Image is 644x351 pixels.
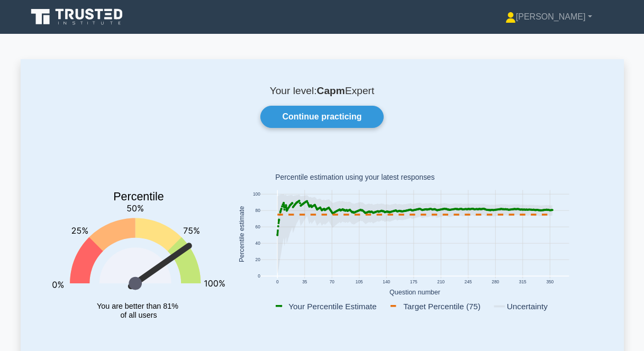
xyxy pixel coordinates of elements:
[519,279,526,284] text: 315
[46,85,598,97] p: Your level: Expert
[492,279,499,284] text: 280
[355,279,362,284] text: 105
[97,302,178,310] tspan: You are better than 81%
[317,85,345,96] b: Capm
[275,173,434,182] text: Percentile estimation using your latest responses
[480,6,618,27] a: [PERSON_NAME]
[410,279,417,284] text: 175
[255,225,260,230] text: 60
[113,190,164,203] text: Percentile
[260,106,383,128] a: Continue practicing
[389,289,440,296] text: Question number
[302,279,307,284] text: 35
[255,208,260,214] text: 80
[546,279,554,284] text: 350
[276,279,278,284] text: 0
[255,257,260,263] text: 20
[255,241,260,246] text: 40
[258,274,260,279] text: 0
[120,311,157,320] tspan: of all users
[329,279,334,284] text: 70
[437,279,445,284] text: 210
[383,279,390,284] text: 140
[464,279,471,284] text: 245
[252,192,260,197] text: 100
[238,206,246,262] text: Percentile estimate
